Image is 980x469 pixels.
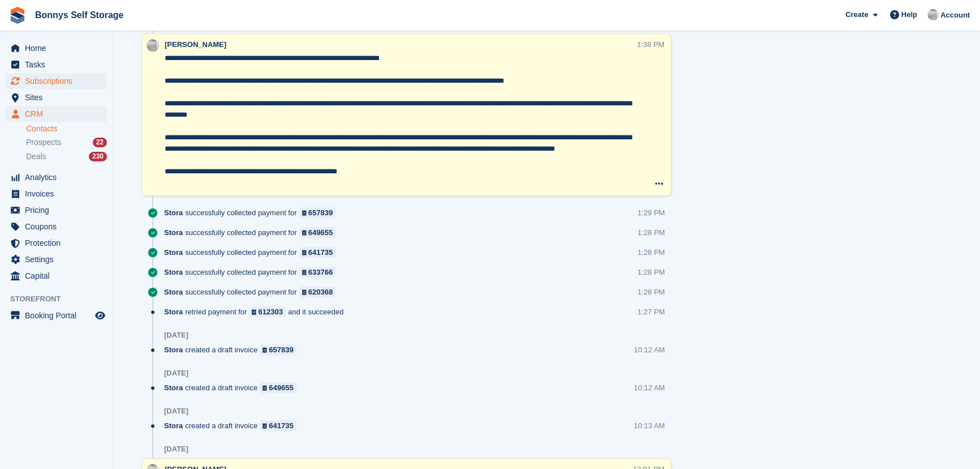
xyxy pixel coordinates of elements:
span: Home [25,40,93,56]
div: [DATE] [164,331,188,340]
img: stora-icon-8386f47178a22dfd0bd8f6a31ec36ba5ce8667c1dd55bd0f319d3a0aa187defe.svg [9,7,26,24]
img: James Bonny [927,9,939,20]
div: 1:38 PM [637,39,664,50]
a: menu [6,219,107,234]
span: Invoices [25,186,93,202]
div: 230 [89,152,107,161]
a: 657839 [299,207,336,218]
img: James Bonny [147,39,159,52]
div: [DATE] [164,407,188,416]
span: Storefront [10,293,113,305]
div: successfully collected payment for [164,207,341,218]
div: 649655 [269,382,293,393]
a: Prospects 22 [26,137,107,148]
span: Prospects [26,137,61,148]
div: 1:27 PM [638,306,665,317]
a: 641735 [260,420,296,431]
span: Subscriptions [25,73,93,89]
div: 1:28 PM [638,267,665,278]
a: 633766 [299,267,336,278]
div: successfully collected payment for [164,267,341,278]
div: retried payment for and it succeeded [164,306,349,317]
div: created a draft invoice [164,420,302,431]
span: Stora [164,287,183,297]
span: Sites [25,89,93,105]
span: CRM [25,106,93,122]
span: Create [845,9,868,20]
span: Capital [25,268,93,284]
a: menu [6,308,107,323]
span: Help [901,9,917,20]
span: Settings [25,251,93,267]
span: Stora [164,247,183,258]
div: 641735 [269,420,293,431]
a: Contacts [26,123,107,134]
span: [PERSON_NAME] [165,40,226,49]
span: Analytics [25,169,93,185]
div: [DATE] [164,445,188,454]
span: Protection [25,235,93,251]
div: 641735 [308,247,333,258]
a: 649655 [299,227,336,238]
a: 612303 [249,306,286,317]
div: 1:28 PM [638,247,665,258]
span: Stora [164,306,183,317]
div: 657839 [308,207,333,218]
div: 10:12 AM [634,344,665,355]
span: Stora [164,420,183,431]
div: 620368 [308,287,333,297]
div: created a draft invoice [164,344,302,355]
a: menu [6,202,107,218]
a: 657839 [260,344,296,355]
div: successfully collected payment for [164,227,341,238]
a: Deals 230 [26,151,107,163]
span: Booking Portal [25,308,93,323]
div: 1:28 PM [638,287,665,297]
div: 10:12 AM [634,382,665,393]
div: 657839 [269,344,293,355]
div: 649655 [308,227,333,238]
div: 10:13 AM [634,420,665,431]
div: 1:29 PM [638,207,665,218]
a: menu [6,169,107,185]
a: menu [6,89,107,105]
a: menu [6,235,107,251]
span: Coupons [25,219,93,234]
div: 612303 [259,306,283,317]
div: 1:28 PM [638,227,665,238]
a: menu [6,186,107,202]
a: Preview store [93,309,107,322]
a: Bonnys Self Storage [31,6,128,24]
div: 633766 [308,267,333,278]
a: menu [6,57,107,73]
a: menu [6,106,107,122]
a: menu [6,268,107,284]
span: Pricing [25,202,93,218]
span: Stora [164,382,183,393]
div: created a draft invoice [164,382,302,393]
a: 641735 [299,247,336,258]
span: Stora [164,267,183,278]
a: menu [6,40,107,56]
span: Stora [164,344,183,355]
span: Account [940,10,970,21]
span: Tasks [25,57,93,73]
div: [DATE] [164,369,188,378]
span: Deals [26,151,46,162]
div: 22 [93,138,107,147]
a: menu [6,73,107,89]
a: menu [6,251,107,267]
span: Stora [164,227,183,238]
a: 620368 [299,287,336,297]
a: 649655 [260,382,296,393]
span: Stora [164,207,183,218]
div: successfully collected payment for [164,247,341,258]
div: successfully collected payment for [164,287,341,297]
